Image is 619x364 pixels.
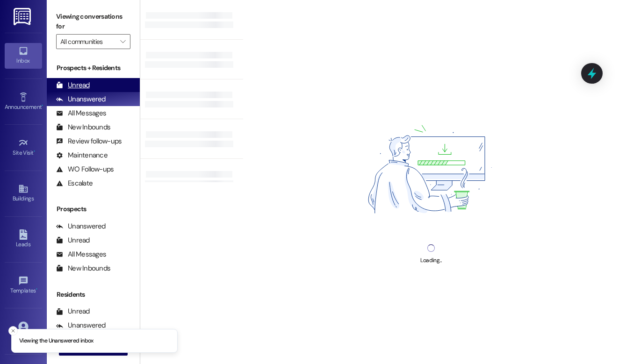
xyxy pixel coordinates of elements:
[56,250,106,259] div: All Messages
[47,63,140,73] div: Prospects + Residents
[34,148,35,155] span: •
[120,38,125,45] i: 
[14,8,33,25] img: ResiDesk Logo
[56,94,106,104] div: Unanswered
[36,286,37,293] span: •
[5,319,42,344] a: Account
[19,337,94,345] p: Viewing the Unanswered inbox
[56,264,110,273] div: New Inbounds
[56,236,90,245] div: Unread
[5,43,42,68] a: Inbox
[56,9,130,34] label: Viewing conversations for
[56,178,93,188] div: Escalate
[5,181,42,206] a: Buildings
[56,108,106,118] div: All Messages
[60,34,115,49] input: All communities
[56,122,110,132] div: New Inbounds
[5,227,42,252] a: Leads
[5,135,42,160] a: Site Visit •
[5,273,42,298] a: Templates •
[8,326,18,335] button: Close toast
[56,164,114,174] div: WO Follow-ups
[56,321,106,330] div: Unanswered
[56,136,122,146] div: Review follow-ups
[56,221,106,231] div: Unanswered
[47,204,140,214] div: Prospects
[56,307,90,316] div: Unread
[56,80,90,90] div: Unread
[56,150,108,160] div: Maintenance
[47,290,140,300] div: Residents
[420,256,441,265] div: Loading...
[42,102,43,109] span: •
